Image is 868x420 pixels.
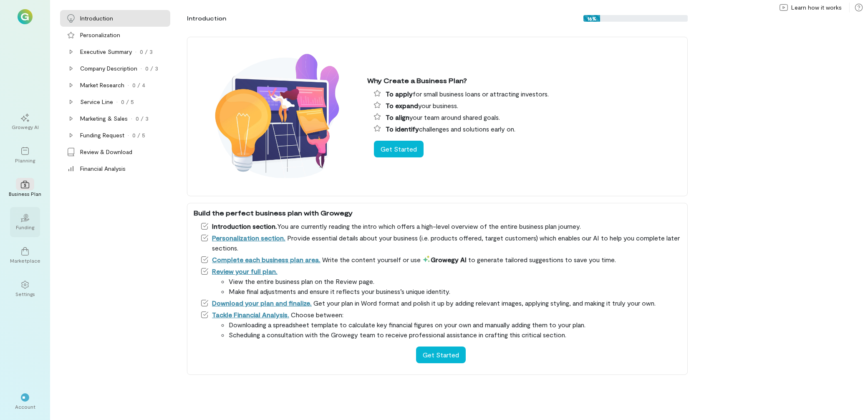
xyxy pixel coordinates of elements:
div: Financial Analysis [80,164,126,173]
a: Complete each business plan area. [212,256,320,263]
li: challenges and solutions early on. [374,124,681,134]
li: your team around shared goals. [374,112,681,122]
li: Scheduling a consultation with the Growegy team to receive professional assistance in crafting th... [229,330,681,340]
li: Write the content yourself or use to generate tailored suggestions to save you time. [200,255,681,265]
div: · [116,98,118,106]
div: 0 / 4 [132,81,145,89]
div: Introduction [80,14,113,23]
div: Review & Download [80,148,132,156]
span: To expand [386,101,418,109]
span: Introduction section. [212,222,277,230]
div: · [131,114,132,123]
div: 0 / 5 [132,131,145,139]
li: your business. [374,101,681,111]
div: Business Plan [9,190,41,197]
div: Marketplace [10,257,40,264]
div: Marketing & Sales [80,114,128,123]
div: 0 / 5 [121,98,134,106]
div: 0 / 3 [145,64,158,73]
div: Service Line [80,98,113,106]
span: Growegy AI [422,256,467,263]
a: Growegy AI [10,107,40,137]
a: Business Plan [10,174,40,204]
div: Company Description [80,64,137,73]
img: Why create a business plan [194,42,361,191]
div: · [141,64,142,73]
div: Personalization [80,31,120,39]
li: View the entire business plan on the Review page. [229,276,681,286]
li: Make final adjustments and ensure it reflects your business’s unique identity. [229,286,681,296]
span: Learn how it works [791,3,842,12]
div: Funding [16,224,34,230]
div: Planning [15,157,35,164]
div: Why Create a Business Plan? [367,76,681,86]
div: · [128,131,129,139]
div: Market Research [80,81,124,89]
a: Settings [10,274,40,304]
button: Get Started [374,141,424,157]
button: Get Started [416,347,466,363]
div: Growegy AI [12,124,39,130]
a: Personalization section. [212,234,285,242]
li: Downloading a spreadsheet template to calculate key financial figures on your own and manually ad... [229,320,681,330]
div: · [128,81,129,89]
a: Funding [10,207,40,237]
div: 0 / 3 [136,114,149,123]
div: 0 / 3 [140,48,153,56]
li: Provide essential details about your business (i.e. products offered, target customers) which ena... [200,233,681,253]
span: To align [386,113,409,121]
div: Executive Summary [80,48,132,56]
li: for small business loans or attracting investors. [374,89,681,99]
a: Tackle Financial Analysis. [212,311,289,319]
div: Account [15,403,35,410]
span: To apply [386,90,413,98]
div: Build the perfect business plan with Growegy [194,208,681,218]
li: Get your plan in Word format and polish it up by adding relevant images, applying styling, and ma... [200,298,681,308]
div: Settings [15,291,35,297]
li: Choose between: [200,310,681,340]
div: Introduction [187,14,226,23]
a: Download your plan and finalize. [212,299,312,307]
div: · [135,48,136,56]
div: Funding Request [80,131,124,139]
a: Review your full plan. [212,267,278,275]
a: Planning [10,140,40,170]
span: To identify [386,125,419,133]
li: You are currently reading the intro which offers a high-level overview of the entire business pla... [200,221,681,231]
a: Marketplace [10,240,40,271]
